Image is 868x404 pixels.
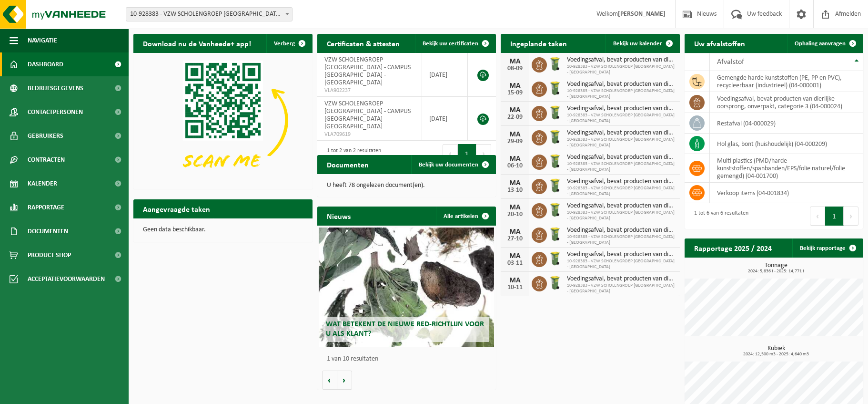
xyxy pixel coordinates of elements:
[322,143,381,164] div: 1 tot 2 van 2 resultaten
[126,8,292,21] span: 10-928383 - VZW SCHOLENGROEP SINT-MICHIEL - CAMPUS BARNUM - ROESELARE
[317,155,378,174] h2: Documenten
[567,56,675,64] span: Voedingsafval, bevat producten van dierlijke oorsprong, onverpakt, categorie 3
[476,144,491,163] button: Next
[613,41,662,47] span: Bekijk uw kalender
[458,144,476,163] button: 1
[28,76,83,100] span: Bedrijfsgegevens
[317,34,409,52] h2: Certificaten & attesten
[505,82,525,90] div: MA
[689,262,864,274] h3: Tonnage
[143,227,303,233] p: Geen data beschikbaar.
[337,371,352,390] button: Volgende
[717,58,744,66] span: Afvalstof
[567,88,675,100] span: 10-928383 - VZW SCHOLENGROEP [GEOGRAPHIC_DATA] - [GEOGRAPHIC_DATA]
[567,251,675,259] span: Voedingsafval, bevat producten van dierlijke oorsprong, onverpakt, categorie 3
[505,252,525,260] div: MA
[547,275,563,291] img: WB-0140-HPE-GN-50
[567,202,675,210] span: Voedingsafval, bevat producten van dierlijke oorsprong, onverpakt, categorie 3
[28,172,57,196] span: Kalender
[795,41,846,47] span: Ophaling aanvragen
[443,144,458,163] button: Previous
[423,41,478,47] span: Bekijk uw certificaten
[567,210,675,221] span: 10-928383 - VZW SCHOLENGROEP [GEOGRAPHIC_DATA] - [GEOGRAPHIC_DATA]
[322,371,337,390] button: Vorige
[126,7,293,21] span: 10-928383 - VZW SCHOLENGROEP SINT-MICHIEL - CAMPUS BARNUM - ROESELARE
[710,154,864,183] td: multi plastics (PMD/harde kunststoffen/spanbanden/EPS/folie naturel/folie gemengd) (04-001700)
[324,87,414,94] span: VLA902237
[567,275,675,283] span: Voedingsafval, bevat producten van dierlijke oorsprong, onverpakt, categorie 3
[810,207,825,226] button: Previous
[710,183,864,203] td: verkoop items (04-001834)
[28,243,71,267] span: Product Shop
[567,161,675,173] span: 10-928383 - VZW SCHOLENGROEP [GEOGRAPHIC_DATA] - [GEOGRAPHIC_DATA]
[505,90,525,96] div: 15-09
[567,105,675,113] span: Voedingsafval, bevat producten van dierlijke oorsprong, onverpakt, categorie 3
[28,100,83,124] span: Contactpersonen
[505,228,525,236] div: MA
[547,129,563,145] img: WB-0140-HPE-GN-50
[324,131,414,138] span: VLA709619
[787,34,862,53] a: Ophaling aanvragen
[505,131,525,138] div: MA
[505,114,525,121] div: 22-09
[266,34,312,53] button: Verberg
[317,207,360,225] h2: Nieuws
[319,228,494,347] a: Wat betekent de nieuwe RED-richtlijn voor u als klant?
[567,81,675,88] span: Voedingsafval, bevat producten van dierlijke oorsprong, onverpakt, categorie 3
[567,129,675,137] span: Voedingsafval, bevat producten van dierlijke oorsprong, onverpakt, categorie 3
[710,92,864,113] td: voedingsafval, bevat producten van dierlijke oorsprong, onverpakt, categorie 3 (04-000024)
[327,356,492,363] p: 1 van 10 resultaten
[825,207,844,226] button: 1
[326,321,484,337] span: Wat betekent de nieuwe RED-richtlijn voor u als klant?
[28,219,68,243] span: Documenten
[567,259,675,270] span: 10-928383 - VZW SCHOLENGROEP [GEOGRAPHIC_DATA] - [GEOGRAPHIC_DATA]
[844,207,858,226] button: Next
[501,34,576,52] h2: Ingeplande taken
[28,124,63,148] span: Gebruikers
[710,134,864,154] td: hol glas, bont (huishoudelijk) (04-000209)
[689,352,864,357] span: 2024: 12,500 m3 - 2025: 4,640 m3
[567,178,675,186] span: Voedingsafval, bevat producten van dierlijke oorsprong, onverpakt, categorie 3
[28,267,105,291] span: Acceptatievoorwaarden
[133,199,220,218] h2: Aangevraagde taken
[436,207,495,226] a: Alle artikelen
[505,179,525,187] div: MA
[422,53,468,97] td: [DATE]
[411,155,495,174] a: Bekijk uw documenten
[547,80,563,96] img: WB-0140-HPE-GN-50
[547,202,563,218] img: WB-0140-HPE-GN-50
[324,100,411,130] span: VZW SCHOLENGROEP [GEOGRAPHIC_DATA] - CAMPUS [GEOGRAPHIC_DATA] - [GEOGRAPHIC_DATA]
[28,196,64,219] span: Rapportage
[28,29,57,52] span: Navigatie
[505,260,525,267] div: 03-11
[327,182,487,189] p: U heeft 78 ongelezen document(en).
[567,137,675,148] span: 10-928383 - VZW SCHOLENGROEP [GEOGRAPHIC_DATA] - [GEOGRAPHIC_DATA]
[505,58,525,65] div: MA
[618,10,666,18] strong: [PERSON_NAME]
[133,34,261,52] h2: Download nu de Vanheede+ app!
[547,104,563,121] img: WB-0140-HPE-GN-50
[685,34,755,52] h2: Uw afvalstoffen
[547,153,563,169] img: WB-0140-HPE-GN-50
[505,155,525,163] div: MA
[133,53,313,187] img: Download de VHEPlus App
[547,56,563,72] img: WB-0140-HPE-GN-50
[28,148,65,172] span: Contracten
[710,71,864,92] td: gemengde harde kunststoffen (PE, PP en PVC), recycleerbaar (industrieel) (04-000001)
[505,204,525,211] div: MA
[710,113,864,134] td: restafval (04-000029)
[547,177,563,194] img: WB-0140-HPE-GN-50
[567,283,675,294] span: 10-928383 - VZW SCHOLENGROEP [GEOGRAPHIC_DATA] - [GEOGRAPHIC_DATA]
[505,236,525,242] div: 27-10
[505,187,525,194] div: 13-10
[505,284,525,291] div: 10-11
[547,250,563,267] img: WB-0140-HPE-GN-50
[505,163,525,169] div: 06-10
[505,65,525,72] div: 08-09
[274,41,295,47] span: Verberg
[419,162,478,168] span: Bekijk uw documenten
[505,277,525,284] div: MA
[547,226,563,242] img: WB-0140-HPE-GN-50
[567,234,675,246] span: 10-928383 - VZW SCHOLENGROEP [GEOGRAPHIC_DATA] - [GEOGRAPHIC_DATA]
[792,238,862,258] a: Bekijk rapportage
